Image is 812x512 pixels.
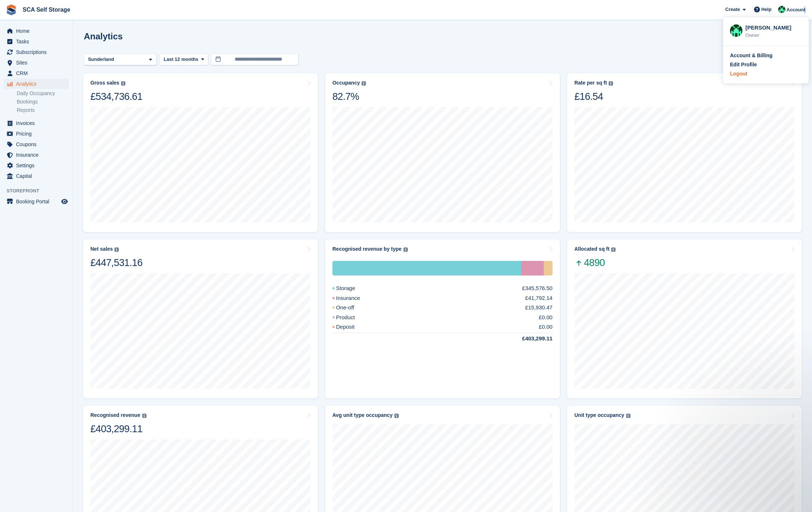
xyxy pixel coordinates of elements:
[525,294,553,302] div: £41,792.14
[626,414,631,418] img: icon-info-grey-7440780725fd019a000dd9b08b2336e03edf1995a4989e88bcd33f0948082b44.svg
[745,32,802,39] div: Owner
[160,54,208,66] button: Last 12 months
[332,304,372,312] div: One-off
[17,107,69,114] a: Reports
[611,247,616,252] img: icon-info-grey-7440780725fd019a000dd9b08b2336e03edf1995a4989e88bcd33f0948082b44.svg
[16,118,60,128] span: Invoices
[90,412,140,418] div: Recognised revenue
[90,90,143,103] div: £534,736.61
[114,247,119,252] img: icon-info-grey-7440780725fd019a000dd9b08b2336e03edf1995a4989e88bcd33f0948082b44.svg
[332,294,378,302] div: Insurance
[4,171,69,181] a: menu
[522,284,553,293] div: £345,576.50
[574,246,609,252] div: Allocated sq ft
[4,47,69,57] a: menu
[20,4,73,16] a: SCA Self Storage
[4,58,69,68] a: menu
[544,261,553,275] div: One-off
[394,414,399,418] img: icon-info-grey-7440780725fd019a000dd9b08b2336e03edf1995a4989e88bcd33f0948082b44.svg
[6,4,17,15] img: stora-icon-8386f47178a22dfd0bd8f6a31ec36ba5ce8667c1dd55bd0f319d3a0aa187defe.svg
[332,90,366,103] div: 82.7%
[521,261,544,275] div: Insurance
[332,80,360,86] div: Occupancy
[16,68,60,78] span: CRM
[730,24,742,37] img: Ross Chapman
[60,197,69,206] a: Preview store
[16,150,60,160] span: Insurance
[121,81,125,86] img: icon-info-grey-7440780725fd019a000dd9b08b2336e03edf1995a4989e88bcd33f0948082b44.svg
[730,52,802,59] a: Account & Billing
[4,68,69,78] a: menu
[16,129,60,139] span: Pricing
[16,196,60,207] span: Booking Portal
[761,6,772,13] span: Help
[90,257,143,269] div: £447,531.16
[4,196,69,207] a: menu
[4,139,69,149] a: menu
[786,6,805,13] span: Account
[4,160,69,171] a: menu
[332,313,372,322] div: Product
[730,52,773,59] div: Account & Billing
[609,81,613,86] img: icon-info-grey-7440780725fd019a000dd9b08b2336e03edf1995a4989e88bcd33f0948082b44.svg
[4,129,69,139] a: menu
[164,56,198,63] span: Last 12 months
[84,31,123,41] h2: Analytics
[16,58,60,68] span: Sites
[16,47,60,57] span: Subscriptions
[17,98,69,105] a: Bookings
[17,90,69,97] a: Daily Occupancy
[362,81,366,86] img: icon-info-grey-7440780725fd019a000dd9b08b2336e03edf1995a4989e88bcd33f0948082b44.svg
[505,335,553,343] div: £403,299.11
[90,423,147,435] div: £403,299.11
[730,61,757,69] div: Edit Profile
[730,70,802,78] a: Logout
[332,246,402,252] div: Recognised revenue by type
[574,412,624,418] div: Unit type occupancy
[725,6,740,13] span: Create
[574,80,607,86] div: Rate per sq ft
[730,61,802,69] a: Edit Profile
[574,90,613,103] div: £16.54
[403,247,408,252] img: icon-info-grey-7440780725fd019a000dd9b08b2336e03edf1995a4989e88bcd33f0948082b44.svg
[525,304,553,312] div: £15,930.47
[16,171,60,181] span: Capital
[90,246,113,252] div: Net sales
[745,24,802,30] div: [PERSON_NAME]
[332,261,521,275] div: Storage
[4,26,69,36] a: menu
[142,414,147,418] img: icon-info-grey-7440780725fd019a000dd9b08b2336e03edf1995a4989e88bcd33f0948082b44.svg
[4,150,69,160] a: menu
[4,36,69,47] a: menu
[332,323,372,331] div: Deposit
[87,56,117,63] div: Sunderland
[539,313,553,322] div: £0.00
[730,70,747,78] div: Logout
[16,139,60,149] span: Coupons
[16,26,60,36] span: Home
[16,79,60,89] span: Analytics
[332,284,373,293] div: Storage
[778,6,785,13] img: Ross Chapman
[332,412,393,418] div: Avg unit type occupancy
[90,80,119,86] div: Gross sales
[7,187,73,195] span: Storefront
[4,79,69,89] a: menu
[539,323,553,331] div: £0.00
[4,118,69,128] a: menu
[16,160,60,171] span: Settings
[574,257,616,269] span: 4890
[16,36,60,47] span: Tasks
